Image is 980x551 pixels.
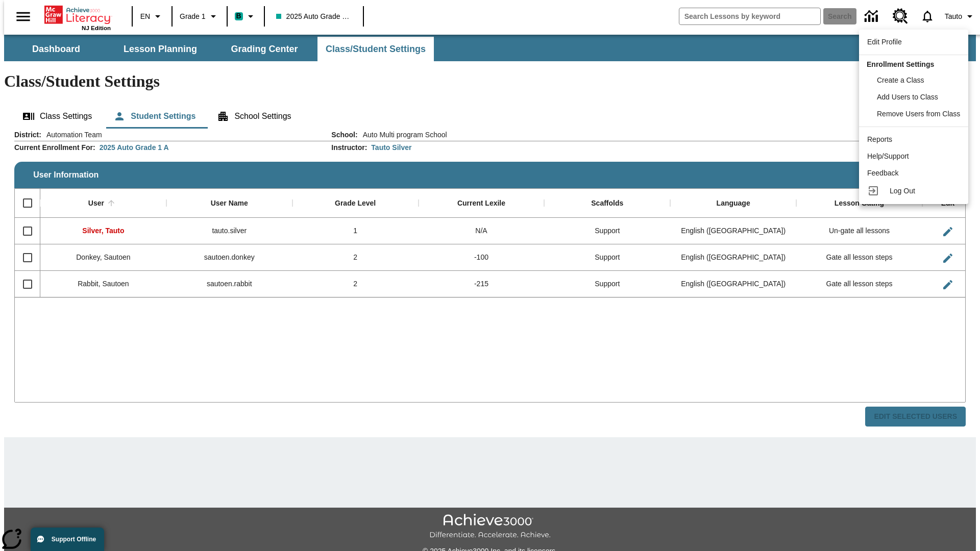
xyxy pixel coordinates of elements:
span: Enrollment Settings [867,60,934,68]
span: Remove Users from Class [877,110,960,118]
span: Add Users to Class [877,93,938,101]
span: Help/Support [867,152,909,160]
span: Edit Profile [867,38,902,46]
span: Log Out [890,187,915,195]
span: Create a Class [877,76,924,84]
span: Feedback [867,169,898,177]
span: Reports [867,135,892,143]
